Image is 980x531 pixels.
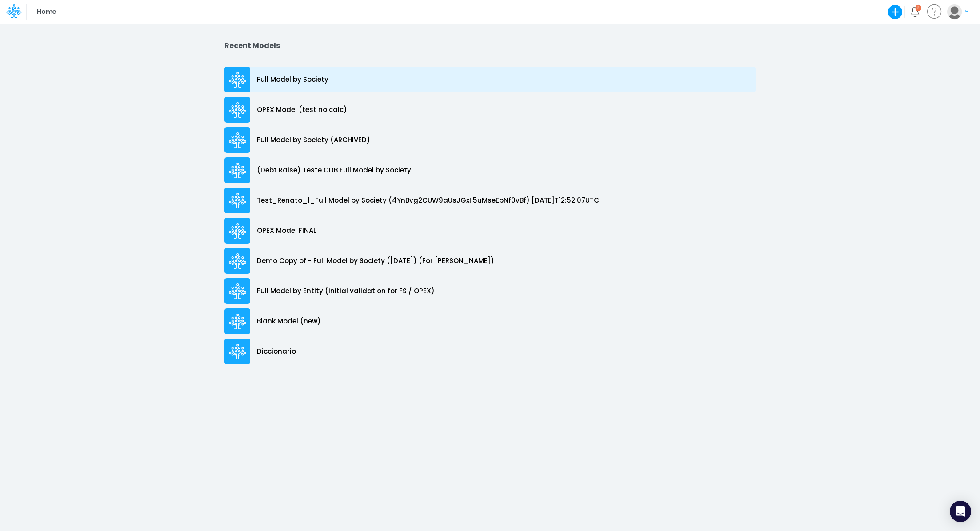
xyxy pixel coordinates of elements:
p: Blank Model (new) [257,316,321,327]
p: OPEX Model (test no calc) [257,105,347,115]
p: (Debt Raise) Teste CDB Full Model by Society [257,165,411,176]
p: Home [37,7,56,17]
a: Full Model by Entity (initial validation for FS / OPEX) [224,276,756,306]
p: OPEX Model FINAL [257,226,316,236]
p: Test_Renato_1_Full Model by Society (4YnBvg2CUW9aUsJGxII5uMseEpNf0vBf) [DATE]T12:52:07UTC [257,196,599,206]
a: OPEX Model (test no calc) [224,95,756,125]
p: Full Model by Society (ARCHIVED) [257,135,370,145]
p: Diccionario [257,347,296,357]
p: Demo Copy of - Full Model by Society ([DATE]) (For [PERSON_NAME]) [257,256,494,266]
a: (Debt Raise) Teste CDB Full Model by Society [224,155,756,185]
a: Diccionario [224,336,756,367]
a: OPEX Model FINAL [224,216,756,246]
p: Full Model by Society [257,75,328,85]
h2: Recent Models [224,41,756,50]
a: Blank Model (new) [224,306,756,336]
a: Full Model by Society [224,64,756,95]
p: Full Model by Entity (initial validation for FS / OPEX) [257,286,435,296]
a: Full Model by Society (ARCHIVED) [224,125,756,155]
a: Notifications [910,7,920,17]
a: Test_Renato_1_Full Model by Society (4YnBvg2CUW9aUsJGxII5uMseEpNf0vBf) [DATE]T12:52:07UTC [224,185,756,216]
div: 3 unread items [917,6,920,10]
div: Open Intercom Messenger [950,501,971,522]
a: Demo Copy of - Full Model by Society ([DATE]) (For [PERSON_NAME]) [224,246,756,276]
